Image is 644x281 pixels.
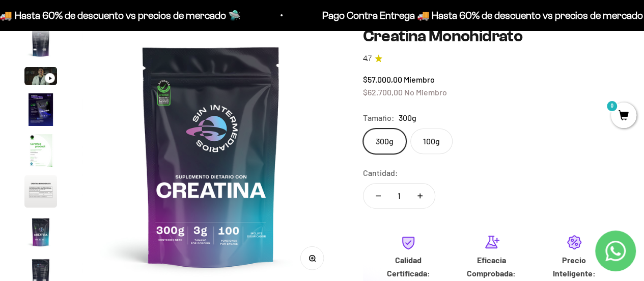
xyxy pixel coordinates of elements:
img: Creatina Monohidrato [24,175,57,208]
img: Creatina Monohidrato [24,134,57,167]
strong: Precio Inteligente: [553,255,596,278]
img: Creatina Monohidrato [24,26,57,59]
button: Ir al artículo 5 [24,134,57,170]
p: Pago Contra Entrega 🚚 Hasta 60% de descuento vs precios de mercado 🛸 [182,7,518,23]
h1: Creatina Monohidrato [363,27,620,45]
legend: Tamaño: [363,111,395,124]
strong: Calidad Certificada: [386,255,430,278]
button: Reducir cantidad [363,184,393,208]
span: 4.7 [363,53,372,64]
button: Aumentar cantidad [405,184,435,208]
span: No Miembro [404,87,447,97]
span: 300g [399,111,416,124]
button: Ir al artículo 3 [24,67,57,88]
button: Ir al artículo 2 [24,26,57,62]
span: $57.000,00 [363,74,402,84]
button: Ir al artículo 7 [24,216,57,251]
span: $62.700,00 [363,87,403,97]
mark: 0 [606,100,618,112]
strong: Eficacia Comprobada: [467,255,516,278]
label: Cantidad: [363,166,398,180]
span: Miembro [404,74,435,84]
a: 4.74.7 de 5.0 estrellas [363,53,620,64]
button: Ir al artículo 4 [24,93,57,129]
img: Creatina Monohidrato [24,93,57,126]
a: 0 [611,111,636,122]
img: Creatina Monohidrato [24,216,57,248]
button: Ir al artículo 6 [24,175,57,211]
